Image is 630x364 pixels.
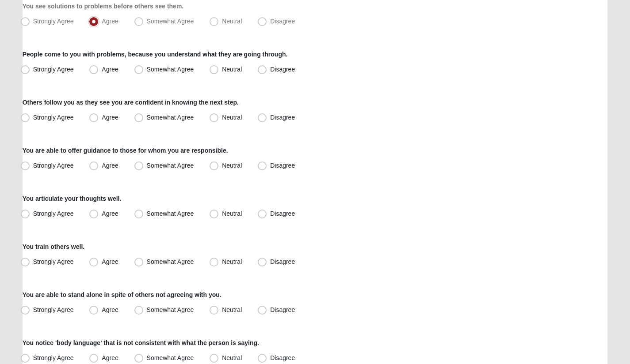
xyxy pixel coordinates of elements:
span: Strongly Agree [33,162,74,169]
span: Agree [102,210,118,217]
span: Strongly Agree [33,210,74,217]
span: Agree [102,306,118,313]
label: You articulate your thoughts well. [23,194,122,203]
span: Neutral [222,210,242,217]
span: Somewhat Agree [147,162,194,169]
span: Somewhat Agree [147,258,194,265]
span: Disagree [270,210,295,217]
span: Agree [102,18,118,25]
label: You see solutions to problems before others see them. [23,2,184,11]
label: Others follow you as they see you are confident in knowing the next step. [23,98,239,107]
span: Neutral [222,18,242,25]
span: Somewhat Agree [147,18,194,25]
span: Strongly Agree [33,306,74,313]
span: Somewhat Agree [147,306,194,313]
span: Strongly Agree [33,18,74,25]
span: Disagree [270,306,295,313]
span: Agree [102,66,118,73]
span: Strongly Agree [33,114,74,121]
span: Disagree [270,162,295,169]
span: Disagree [270,66,295,73]
span: Neutral [222,306,242,313]
span: Agree [102,114,118,121]
span: Neutral [222,258,242,265]
span: Somewhat Agree [147,210,194,217]
label: You are able to offer guidance to those for whom you are responsible. [23,146,228,155]
span: Disagree [270,258,295,265]
label: You are able to stand alone in spite of others not agreeing with you. [23,290,221,299]
span: Somewhat Agree [147,66,194,73]
span: Neutral [222,66,242,73]
span: Disagree [270,114,295,121]
label: People come to you with problems, because you understand what they are going through. [23,50,288,59]
span: Agree [102,258,118,265]
label: You notice 'body language' that is not consistent with what the person is saying. [23,338,259,347]
span: Strongly Agree [33,258,74,265]
span: Agree [102,162,118,169]
span: Somewhat Agree [147,114,194,121]
span: Neutral [222,114,242,121]
span: Neutral [222,162,242,169]
span: Strongly Agree [33,66,74,73]
span: Disagree [270,18,295,25]
label: You train others well. [23,242,85,251]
